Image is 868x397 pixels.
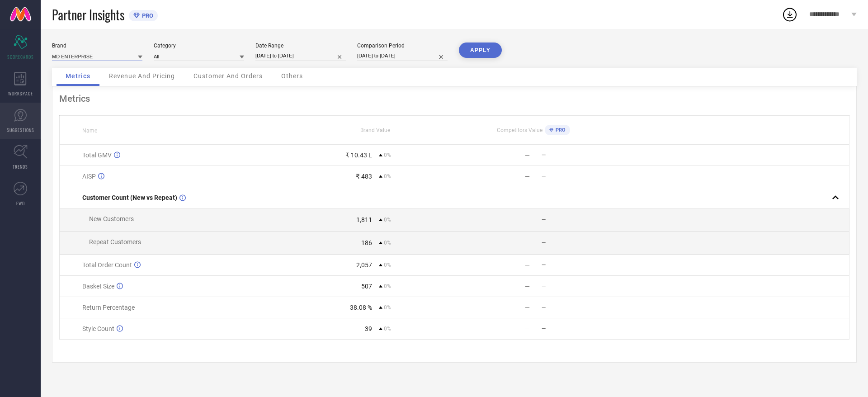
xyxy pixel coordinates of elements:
[281,72,303,80] span: Others
[52,5,124,24] span: Partner Insights
[459,43,502,58] button: APPLY
[361,283,372,290] div: 507
[782,6,798,23] div: Open download list
[255,51,346,61] input: Select date range
[356,216,372,223] div: 1,811
[384,217,391,223] span: 0%
[525,216,530,223] div: —
[384,262,391,268] span: 0%
[89,238,141,246] span: Repeat Customers
[8,90,33,97] span: WORKSPACE
[497,127,542,133] span: Competitors Value
[384,240,391,246] span: 0%
[542,173,546,180] span: —
[357,43,448,49] div: Comparison Period
[384,152,391,158] span: 0%
[525,261,530,269] div: —
[542,283,546,289] span: —
[525,304,530,311] div: —
[350,304,372,311] div: 38.08 %
[356,173,372,180] div: ₹ 483
[82,304,135,311] span: Return Percentage
[525,173,530,180] div: —
[542,152,546,158] span: —
[82,194,177,201] span: Customer Count (New vs Repeat)
[542,217,546,223] span: —
[154,43,244,49] div: Category
[82,261,132,269] span: Total Order Count
[384,283,391,289] span: 0%
[356,261,372,269] div: 2,057
[59,93,849,104] div: Metrics
[525,239,530,246] div: —
[365,325,372,332] div: 39
[82,128,97,134] span: Name
[542,262,546,268] span: —
[384,173,391,180] span: 0%
[360,127,390,133] span: Brand Value
[89,215,134,222] span: New Customers
[82,325,114,332] span: Style Count
[7,127,34,133] span: SUGGESTIONS
[384,326,391,332] span: 0%
[82,151,112,159] span: Total GMV
[52,43,142,49] div: Brand
[7,53,34,60] span: SCORECARDS
[140,12,153,19] span: PRO
[82,283,114,290] span: Basket Size
[542,304,546,311] span: —
[553,127,566,133] span: PRO
[525,151,530,159] div: —
[384,304,391,311] span: 0%
[525,325,530,332] div: —
[16,200,25,207] span: FWD
[255,43,346,49] div: Date Range
[542,326,546,332] span: —
[345,151,372,159] div: ₹ 10.43 L
[542,240,546,246] span: —
[66,72,90,80] span: Metrics
[109,72,175,80] span: Revenue And Pricing
[357,51,448,61] input: Select comparison period
[193,72,263,80] span: Customer And Orders
[525,283,530,290] div: —
[82,173,96,180] span: AISP
[361,239,372,246] div: 186
[13,163,28,170] span: TRENDS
